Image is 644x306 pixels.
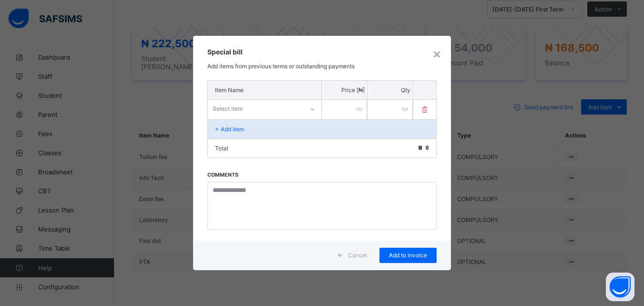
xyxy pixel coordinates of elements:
[419,145,429,151] span: ₦ 0
[207,63,436,70] p: Add items from previous terms or outstanding payments
[432,45,441,62] div: ×
[348,252,367,259] span: Cancel
[213,100,243,118] div: Select item
[207,48,436,56] h3: Special bill
[387,252,429,259] span: Add to invoice
[215,86,314,94] p: Item Name
[324,86,365,94] p: Price [₦]
[606,273,634,301] button: Open asap
[221,126,244,133] p: Add item
[215,145,228,152] p: Total
[370,86,410,94] p: Qty
[207,172,238,178] label: Comments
